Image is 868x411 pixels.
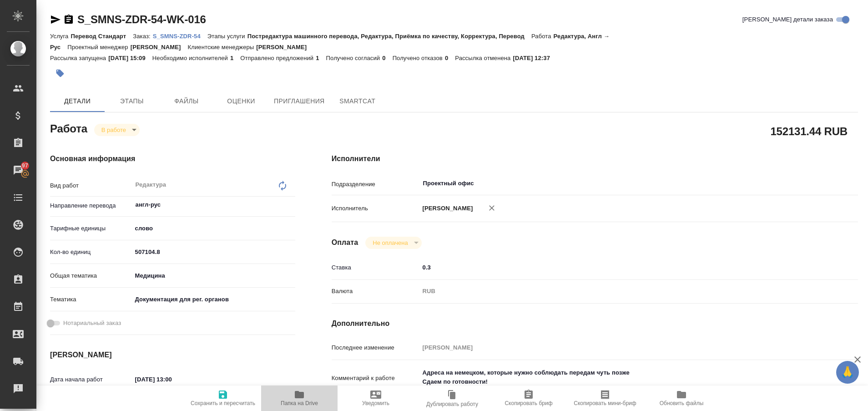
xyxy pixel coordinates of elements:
p: Получено отказов [393,55,445,61]
a: S_SMNS-ZDR-54-WK-016 [77,13,206,25]
span: Уведомить [362,400,389,406]
button: Скопировать мини-бриф [567,386,643,411]
a: 97 [2,159,34,182]
p: [DATE] 15:09 [108,55,152,61]
button: Скопировать бриф [490,386,567,411]
span: SmartCat [336,96,379,107]
p: Кол-во единиц [50,248,132,257]
p: Общая тематика [50,271,132,280]
span: 🙏 [840,363,855,382]
button: Обновить файлы [643,386,720,411]
p: Комментарий к работе [332,374,419,383]
button: Добавить тэг [50,63,70,83]
p: [DATE] 12:37 [513,55,557,61]
div: В работе [94,124,140,136]
div: Медицина [132,268,295,284]
button: Open [809,183,811,184]
span: Сохранить и пересчитать [191,400,255,406]
button: Скопировать ссылку для ЯМессенджера [50,14,61,25]
h2: Работа [50,120,87,136]
p: 1 [316,55,326,61]
p: Валюта [332,287,419,296]
button: Open [290,204,292,206]
span: Этапы [110,96,154,107]
p: Подразделение [332,180,419,189]
a: S_SMNS-ZDR-54 [153,32,207,40]
p: Тарифные единицы [50,224,132,233]
input: ✎ Введи что-нибудь [132,373,212,386]
p: Рассылка запущена [50,55,108,61]
h2: 152131.44 RUB [770,123,848,139]
div: В работе [365,237,421,249]
p: [PERSON_NAME] [256,44,313,51]
input: ✎ Введи что-нибудь [132,245,295,259]
button: Скопировать ссылку [63,14,74,25]
p: S_SMNS-ZDR-54 [153,33,207,40]
button: Папка на Drive [261,386,338,411]
p: Необходимо исполнителей [152,55,230,61]
span: Скопировать бриф [505,400,552,406]
span: Дублировать работу [426,401,478,407]
p: [PERSON_NAME] [419,204,473,213]
p: [PERSON_NAME] [131,44,188,51]
p: Услуга [50,33,71,40]
button: Уведомить [338,386,414,411]
p: Постредактура машинного перевода, Редактура, Приёмка по качеству, Корректура, Перевод [247,33,531,40]
p: Этапы услуги [207,33,247,40]
span: Скопировать мини-бриф [574,400,636,406]
p: Отправлено предложений [240,55,316,61]
p: 0 [445,55,455,61]
p: 1 [230,55,240,61]
p: Проектный менеджер [67,44,130,51]
div: слово [132,221,295,236]
span: Детали [56,96,99,107]
p: Вид работ [50,181,132,190]
input: Пустое поле [419,341,814,354]
p: Клиентские менеджеры [188,44,257,51]
span: [PERSON_NAME] детали заказа [742,15,833,24]
h4: [PERSON_NAME] [50,350,295,360]
textarea: Адреса на немецком, которые нужно соблюдать передам чуть позже Сдаем по готовности! [419,365,814,390]
span: Папка на Drive [281,400,318,406]
div: RUB [419,284,814,299]
h4: Основная информация [50,153,295,164]
span: Обновить файлы [660,400,704,406]
h4: Исполнители [332,153,858,164]
button: В работе [99,126,129,134]
p: Направление перевода [50,201,132,210]
button: Не оплачена [370,239,410,247]
button: Дублировать работу [414,386,490,411]
h4: Оплата [332,237,358,248]
p: Тематика [50,295,132,304]
span: Приглашения [274,96,325,107]
p: Исполнитель [332,204,419,213]
p: Получено согласий [326,55,383,61]
h4: Дополнительно [332,318,858,329]
p: Перевод Стандарт [71,33,133,40]
p: Ставка [332,263,419,272]
button: Сохранить и пересчитать [185,386,261,411]
button: Удалить исполнителя [482,198,502,218]
input: ✎ Введи что-нибудь [419,261,814,274]
p: 0 [382,55,392,61]
span: Нотариальный заказ [63,319,121,328]
button: 🙏 [836,361,859,384]
p: Рассылка отменена [455,55,513,61]
p: Работа [531,33,554,40]
p: Последнее изменение [332,343,419,352]
span: Оценки [219,96,263,107]
span: 97 [16,161,34,170]
span: Файлы [165,96,208,107]
p: Дата начала работ [50,375,132,384]
div: Документация для рег. органов [132,292,295,307]
p: Заказ: [133,33,152,40]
